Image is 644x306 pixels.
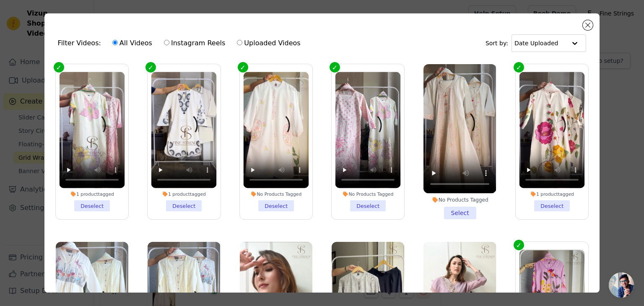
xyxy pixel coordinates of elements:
div: No Products Tagged [423,197,496,203]
div: No Products Tagged [335,191,401,197]
div: No Products Tagged [243,191,309,197]
label: All Videos [112,38,153,49]
button: Close modal [583,20,593,30]
div: 1 product tagged [151,191,217,197]
label: Uploaded Videos [236,38,301,49]
label: Instagram Reels [164,38,226,49]
div: 1 product tagged [519,191,585,197]
div: 1 product tagged [59,191,125,197]
div: Open chat [609,272,634,298]
div: Sort by: [486,34,587,52]
div: Filter Videos: [58,34,305,53]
